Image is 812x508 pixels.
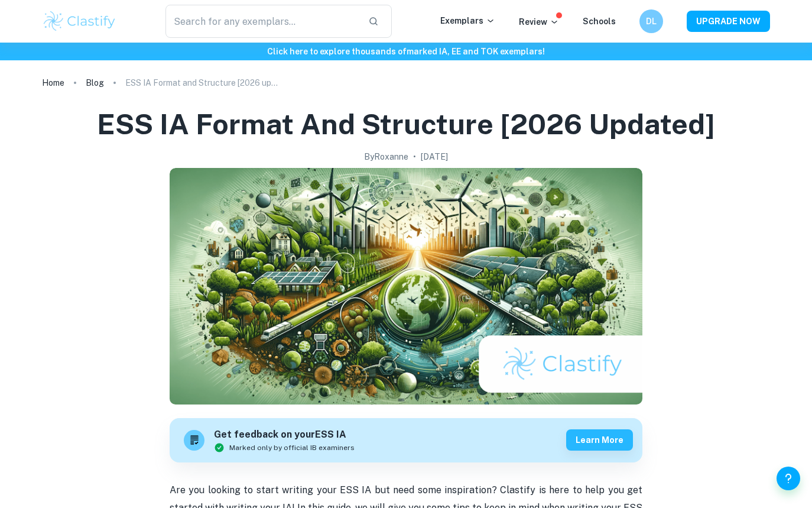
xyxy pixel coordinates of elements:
button: Help and Feedback [777,467,800,490]
a: Blog [86,75,104,91]
span: Marked only by official IB examiners [229,442,355,453]
img: ESS IA Format and Structure [2026 updated] cover image [170,168,642,405]
p: Review [519,15,559,28]
h2: [DATE] [421,150,448,163]
h6: Get feedback on your ESS IA [214,428,355,442]
p: ESS IA Format and Structure [2026 updated] [125,76,279,89]
button: UPGRADE NOW [687,11,770,32]
button: DL [639,9,663,33]
a: Schools [583,17,616,26]
p: Exemplars [440,14,495,27]
input: Search for any exemplars... [165,5,359,38]
h6: Click here to explore thousands of marked IA, EE and TOK exemplars ! [2,45,810,58]
button: Learn more [566,429,633,451]
a: Get feedback on yourESS IAMarked only by official IB examinersLearn more [170,418,642,462]
h2: By Roxanne [364,150,408,163]
a: Home [42,75,64,91]
h1: ESS IA Format and Structure [2026 updated] [97,105,715,143]
h6: DL [645,15,658,28]
img: Clastify logo [42,9,117,33]
p: • [413,150,416,163]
